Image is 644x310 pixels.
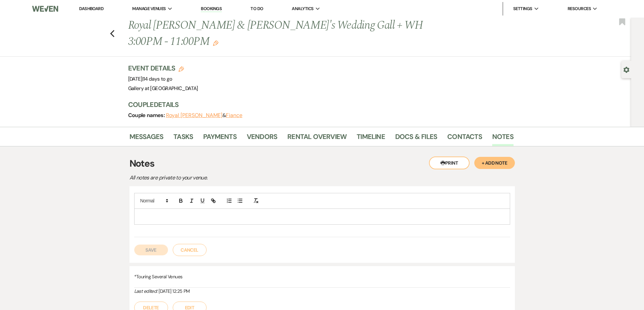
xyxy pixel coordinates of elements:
h3: Event Details [128,63,198,73]
span: [DATE] [128,76,172,82]
span: Gallery at [GEOGRAPHIC_DATA] [128,85,198,92]
a: Contacts [447,131,482,146]
a: To Do [251,6,263,11]
div: [DATE] 12:25 PM [134,288,510,295]
button: Open lead details [623,66,629,73]
button: Edit [213,40,218,46]
p: All notes are private to your venue. [129,173,366,182]
a: Payments [203,131,237,146]
a: Messages [129,131,164,146]
a: Rental Overview [287,131,347,146]
span: Couple names: [128,112,166,119]
button: Print [429,157,470,169]
h3: Notes [129,157,515,171]
a: Timeline [357,131,385,146]
span: | [142,76,172,82]
p: *Touring Several Venues [134,273,510,280]
a: Bookings [201,6,222,12]
a: Dashboard [79,6,103,11]
i: Last edited: [134,288,158,294]
a: Tasks [173,131,193,146]
button: Fiance [226,113,242,118]
a: Notes [492,131,514,146]
span: Settings [513,5,532,12]
span: & [166,112,242,119]
button: Save [134,245,168,255]
button: + Add Note [474,157,515,169]
span: 14 days to go [143,76,172,82]
a: Docs & Files [395,131,437,146]
a: Vendors [247,131,277,146]
span: Analytics [292,5,313,12]
span: Resources [568,5,591,12]
button: Royal [PERSON_NAME] [166,113,222,118]
img: Weven Logo [32,2,58,16]
button: Cancel [173,244,207,256]
span: Manage Venues [132,5,166,12]
h1: Royal [PERSON_NAME] & [PERSON_NAME]'s Wedding Gall + WH 3:00PM - 11:00PM [128,18,431,50]
h3: Couple Details [128,100,507,109]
